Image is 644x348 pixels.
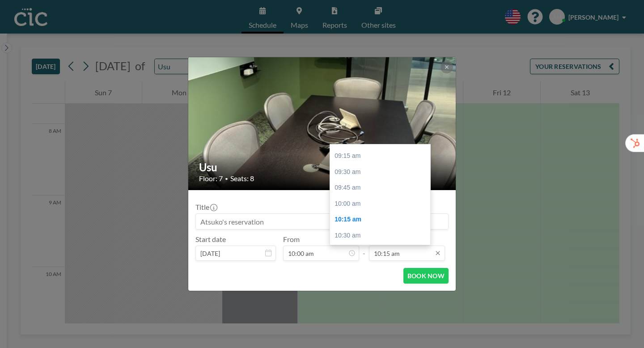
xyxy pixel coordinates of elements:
span: Floor: 7 [199,174,223,183]
label: Start date [195,235,226,244]
h2: Usu [199,161,446,174]
div: 10:15 am [330,212,430,228]
span: - [363,238,365,258]
button: BOOK NOW [403,268,449,284]
div: 09:45 am [330,180,430,196]
div: 10:00 am [330,196,430,212]
span: • [225,175,228,182]
input: Atsuko's reservation [196,214,448,229]
label: From [283,235,300,244]
div: 09:15 am [330,148,430,164]
div: 10:30 am [330,228,430,244]
div: 10:45 am [330,244,430,260]
div: 09:30 am [330,164,430,180]
span: Seats: 8 [230,174,254,183]
label: Title [195,203,216,212]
